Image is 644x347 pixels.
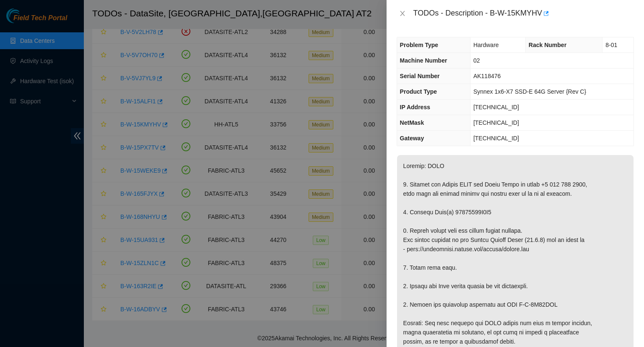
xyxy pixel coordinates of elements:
[605,42,617,48] span: 8-01
[400,57,447,64] span: Machine Number
[400,42,439,48] span: Problem Type
[473,73,501,79] span: AK118476
[399,10,406,17] span: close
[400,88,437,95] span: Product Type
[400,119,424,126] span: NetMask
[473,88,586,95] span: Synnex 1x6-X7 SSD-E 64G Server {Rev C}
[473,119,519,126] span: [TECHNICAL_ID]
[400,104,430,110] span: IP Address
[473,104,519,110] span: [TECHNICAL_ID]
[473,57,480,64] span: 02
[473,135,519,142] span: [TECHNICAL_ID]
[473,42,499,48] span: Hardware
[413,7,634,20] div: TODOs - Description - B-W-15KMYHV
[397,10,408,18] button: Close
[400,73,440,79] span: Serial Number
[529,42,566,48] span: Rack Number
[400,135,424,142] span: Gateway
